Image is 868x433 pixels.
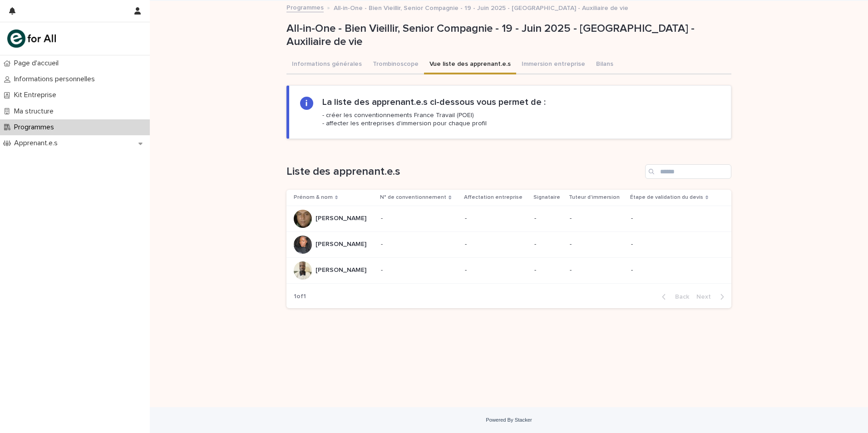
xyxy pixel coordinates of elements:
[424,55,516,74] button: Vue liste des apprenant.e.s
[696,294,716,300] span: Next
[294,192,333,202] p: Prénom & nom
[7,30,56,48] img: mHINNnv7SNCQZijbaqql
[316,213,368,222] p: [PERSON_NAME]
[516,55,591,74] button: Immersion entreprise
[464,192,523,202] p: Affectation entreprise
[465,266,528,274] p: -
[10,91,64,99] p: Kit Entreprise
[486,417,532,423] a: Powered By Stacker
[316,265,368,274] p: [PERSON_NAME]
[631,241,717,248] p: -
[10,75,102,84] p: Informations personnelles
[380,192,446,202] p: N° de conventionnement
[381,265,385,274] p: -
[286,165,641,178] h1: Liste des apprenant.e.s
[322,111,487,128] p: - créer les conventionnements France Travail (POEI) - affecter les entreprises d'immersion pour c...
[534,215,562,222] p: -
[286,22,728,49] p: All-in-One - Bien Vieillir, Senior Compagnie - 19 - Juin 2025 - [GEOGRAPHIC_DATA] - Auxiliaire de...
[670,294,689,300] span: Back
[655,293,693,301] button: Back
[570,241,624,248] p: -
[631,266,717,274] p: -
[286,257,731,283] tr: [PERSON_NAME][PERSON_NAME] -- ----
[10,59,66,68] p: Page d'accueil
[286,285,313,308] p: 1 of 1
[465,241,528,248] p: -
[381,239,385,248] p: -
[322,97,546,108] h2: La liste des apprenant.e.s ci-dessous vous permet de :
[286,231,731,257] tr: [PERSON_NAME][PERSON_NAME] -- ----
[316,239,368,248] p: [PERSON_NAME]
[286,55,367,74] button: Informations générales
[570,215,624,222] p: -
[570,266,624,274] p: -
[630,192,703,202] p: Étape de validation du devis
[534,266,562,274] p: -
[334,2,628,12] p: All-in-One - Bien Vieillir, Senior Compagnie - 19 - Juin 2025 - [GEOGRAPHIC_DATA] - Auxiliaire de...
[569,192,620,202] p: Tuteur d'immersion
[10,107,61,116] p: Ma structure
[645,164,731,179] input: Search
[631,215,717,222] p: -
[10,139,65,148] p: Apprenant.e.s
[286,206,731,231] tr: [PERSON_NAME][PERSON_NAME] -- ----
[533,192,560,202] p: Signataire
[591,55,619,74] button: Bilans
[381,213,385,222] p: -
[465,215,528,222] p: -
[367,55,424,74] button: Trombinoscope
[534,241,562,248] p: -
[286,2,324,12] a: Programmes
[693,293,731,301] button: Next
[10,123,61,132] p: Programmes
